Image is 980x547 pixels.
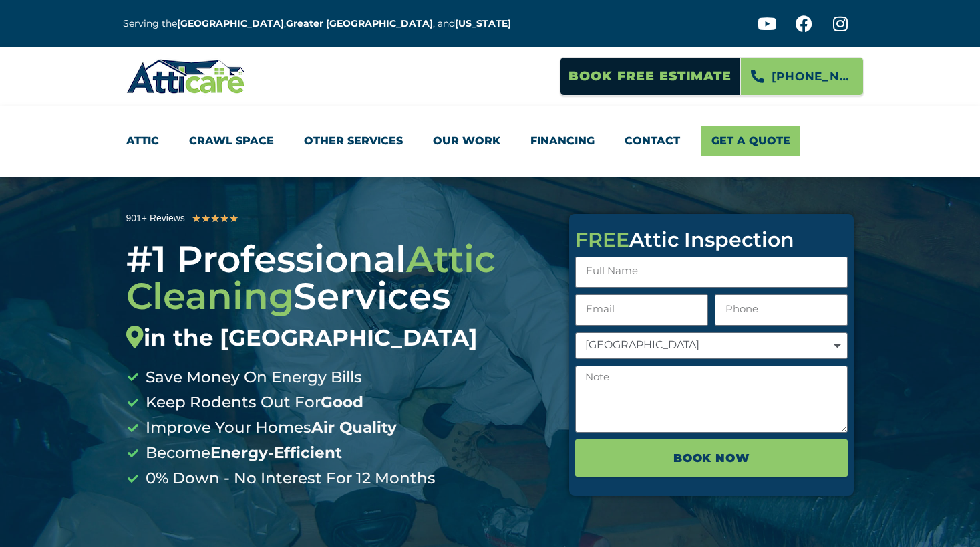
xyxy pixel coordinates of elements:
p: Serving the , , and [123,16,521,31]
span: [PHONE_NUMBER] [772,65,853,88]
div: #1 Professional Services [126,241,550,352]
a: Book Free Estimate [560,57,740,96]
a: [PHONE_NUMBER] [740,57,864,96]
a: Attic [126,126,159,156]
i: ★ [220,210,229,227]
span: Keep Rodents Out For [142,390,363,415]
i: ★ [229,210,238,227]
span: 0% Down - No Interest For 12 Months [142,466,436,491]
a: Our Work [433,126,500,156]
a: [US_STATE] [455,17,511,29]
input: Email [575,294,708,326]
a: Greater [GEOGRAPHIC_DATA] [286,17,433,29]
i: ★ [201,210,210,227]
span: Become [142,441,342,466]
a: Contact [625,126,680,156]
span: Save Money On Energy Bills [142,365,362,391]
b: Good [321,393,363,411]
div: 901+ Reviews [126,211,185,226]
input: Full Name [575,257,848,288]
div: 5/5 [192,210,238,227]
span: Attic Cleaning [126,237,496,318]
button: BOOK NOW [575,439,848,477]
b: Energy-Efficient [210,443,342,462]
a: Crawl Space [189,126,274,156]
i: ★ [192,210,201,227]
span: BOOK NOW [673,447,750,469]
div: Attic Inspection [575,230,848,250]
input: Only numbers and phone characters (#, -, *, etc) are accepted. [715,294,848,326]
span: Book Free Estimate [568,64,731,89]
a: Other Services [304,126,403,156]
b: Air Quality [311,418,397,437]
a: [GEOGRAPHIC_DATA] [177,17,284,29]
nav: Menu [126,126,854,156]
span: Improve Your Homes [142,415,397,441]
i: ★ [210,210,220,227]
a: Financing [530,126,595,156]
span: FREE [575,227,629,252]
a: Get A Quote [701,126,800,156]
div: in the [GEOGRAPHIC_DATA] [126,324,550,352]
